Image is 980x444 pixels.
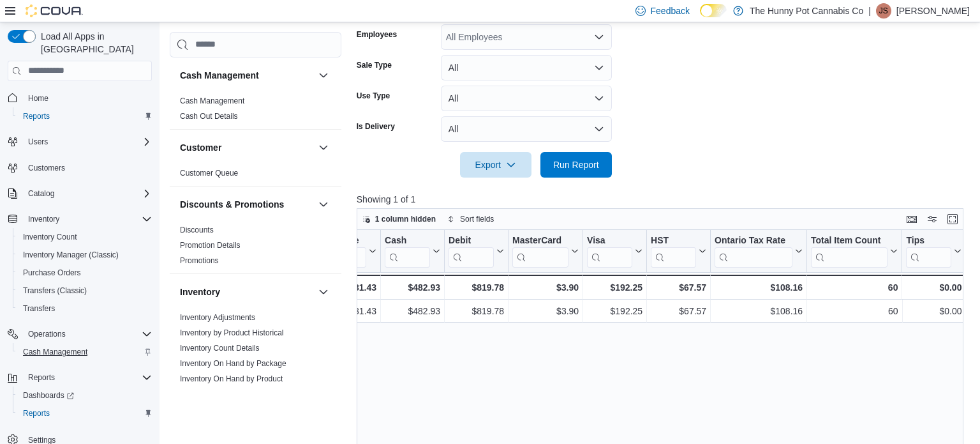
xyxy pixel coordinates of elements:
[13,264,157,282] button: Purchase Orders
[906,280,961,295] div: $0.00
[23,134,53,149] button: Users
[449,234,504,267] button: Debit
[26,4,83,17] img: Cova
[587,234,632,267] div: Visa
[18,344,93,360] a: Cash Management
[587,234,632,247] div: Visa
[512,303,579,319] div: $3.90
[180,286,313,298] button: Inventory
[442,211,499,227] button: Sort fields
[715,303,803,319] div: $108.16
[23,91,54,106] a: Home
[23,211,152,227] span: Inventory
[811,280,898,295] div: 60
[13,282,157,300] button: Transfers (Classic)
[180,389,257,399] span: Inventory Transactions
[385,234,430,267] div: Cash
[906,234,951,267] div: Tips
[876,3,891,19] div: Jessica Steinmetz
[180,374,283,383] a: Inventory On Hand by Product
[13,387,157,404] a: Dashboards
[28,163,65,173] span: Customers
[23,186,59,201] button: Catalog
[375,214,436,224] span: 1 column hidden
[811,303,898,319] div: 60
[23,326,152,342] span: Operations
[180,168,238,178] span: Customer Queue
[385,234,440,267] button: Cash
[441,55,612,80] button: All
[587,280,642,295] div: $192.25
[18,388,152,403] span: Dashboards
[23,160,152,176] span: Customers
[449,234,494,267] div: Debit
[460,152,531,178] button: Export
[180,111,238,121] span: Cash Out Details
[28,137,48,147] span: Users
[272,280,376,295] div: $31.43
[180,69,313,82] button: Cash Management
[512,234,568,267] div: MasterCard
[36,30,152,56] span: Load All Apps in [GEOGRAPHIC_DATA]
[3,133,157,151] button: Users
[460,214,494,224] span: Sort fields
[180,374,283,384] span: Inventory On Hand by Product
[23,370,60,385] button: Reports
[449,280,504,295] div: $819.78
[3,89,157,107] button: Home
[651,234,696,247] div: HST
[3,369,157,387] button: Reports
[18,283,92,298] a: Transfers (Classic)
[180,198,313,211] button: Discounts & Promotions
[18,229,152,245] span: Inventory Count
[13,228,157,246] button: Inventory Count
[468,152,524,178] span: Export
[357,60,392,70] label: Sale Type
[540,152,612,178] button: Run Report
[180,328,284,338] span: Inventory by Product Historical
[449,234,494,247] div: Debit
[23,90,152,106] span: Home
[906,234,961,267] button: Tips
[18,283,152,298] span: Transfers (Classic)
[180,390,257,399] a: Inventory Transactions
[180,313,255,322] a: Inventory Adjustments
[316,140,331,155] button: Customer
[23,111,50,121] span: Reports
[512,234,568,247] div: MasterCard
[13,246,157,264] button: Inventory Manager (Classic)
[18,406,152,421] span: Reports
[924,211,940,227] button: Display options
[272,234,366,267] div: Transaction Average
[170,222,341,273] div: Discounts & Promotions
[3,210,157,228] button: Inventory
[180,312,255,323] span: Inventory Adjustments
[180,226,214,234] a: Discounts
[3,185,157,203] button: Catalog
[23,370,152,385] span: Reports
[180,112,238,121] a: Cash Out Details
[170,93,341,129] div: Cash Management
[906,234,951,247] div: Tips
[13,300,157,318] button: Transfers
[18,247,124,263] a: Inventory Manager (Classic)
[512,234,579,267] button: MasterCard
[553,158,599,171] span: Run Report
[651,303,706,319] div: $67.57
[23,250,119,260] span: Inventory Manager (Classic)
[811,234,898,267] button: Total Item Count
[180,358,286,369] span: Inventory On Hand by Package
[28,372,55,383] span: Reports
[180,169,238,178] a: Customer Queue
[811,234,887,247] div: Total Item Count
[28,214,59,224] span: Inventory
[316,68,331,83] button: Cash Management
[180,328,284,337] a: Inventory by Product Historical
[180,256,219,266] span: Promotions
[357,121,395,132] label: Is Delivery
[868,3,871,19] p: |
[715,234,792,247] div: Ontario Tax Rate
[651,4,690,17] span: Feedback
[23,160,70,176] a: Customers
[594,32,604,42] button: Open list of options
